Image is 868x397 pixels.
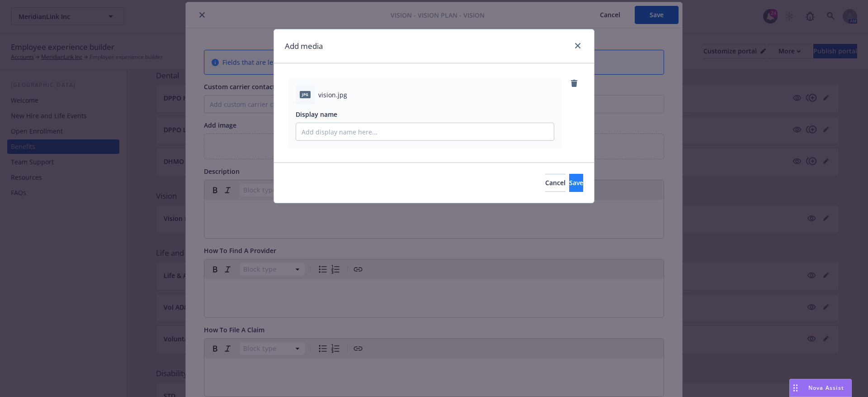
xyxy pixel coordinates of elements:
h1: Add media [285,40,323,52]
button: Cancel [545,174,566,192]
div: Drag to move [790,379,801,397]
span: vision.jpg [318,90,347,100]
button: Save [569,174,583,192]
span: jpg [300,91,311,98]
span: Save [569,178,583,187]
a: remove [569,78,580,89]
span: Display name [296,110,337,119]
a: close [572,40,583,51]
span: Cancel [545,178,566,187]
button: Nova Assist [789,379,852,397]
input: Add display name here... [296,123,554,140]
span: Nova Assist [808,384,844,392]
